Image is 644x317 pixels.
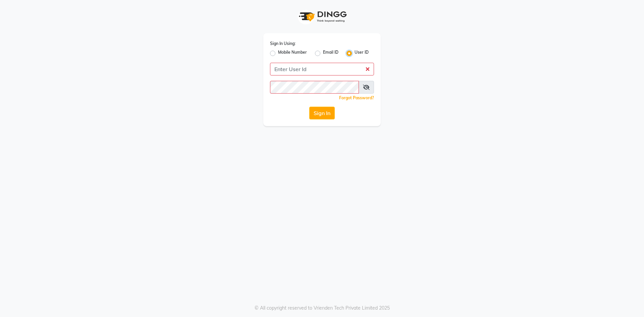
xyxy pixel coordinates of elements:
label: Mobile Number [278,49,307,57]
label: Email ID [323,49,338,57]
input: Username [270,81,359,94]
img: logo1.svg [295,7,349,27]
label: Sign In Using: [270,41,296,47]
a: Forgot Password? [339,95,374,100]
label: User ID [355,49,369,57]
input: Username [270,63,374,75]
button: Sign In [309,107,335,119]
